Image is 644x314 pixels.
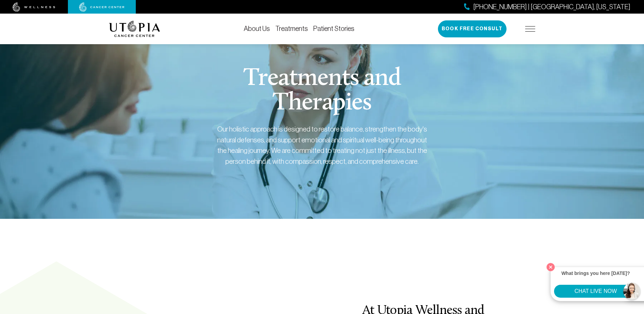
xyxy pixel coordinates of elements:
button: Book Free Consult [438,20,507,37]
button: Close [545,261,556,273]
img: logo [109,21,160,37]
img: icon-hamburger [525,26,535,32]
a: About Us [244,25,270,32]
a: [PHONE_NUMBER] | [GEOGRAPHIC_DATA], [US_STATE] [464,2,630,12]
strong: What brings you here [DATE]? [562,271,630,276]
a: Treatments [275,25,308,32]
img: wellness [13,2,55,12]
span: [PHONE_NUMBER] | [GEOGRAPHIC_DATA], [US_STATE] [473,2,630,12]
h1: Treatments and Therapies [192,67,452,116]
a: Patient Stories [313,25,354,32]
img: cancer center [79,2,125,12]
button: CHAT LIVE NOW [554,285,637,298]
div: Our holistic approach is designed to restore balance, strengthen the body's natural defenses, and... [217,124,427,167]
